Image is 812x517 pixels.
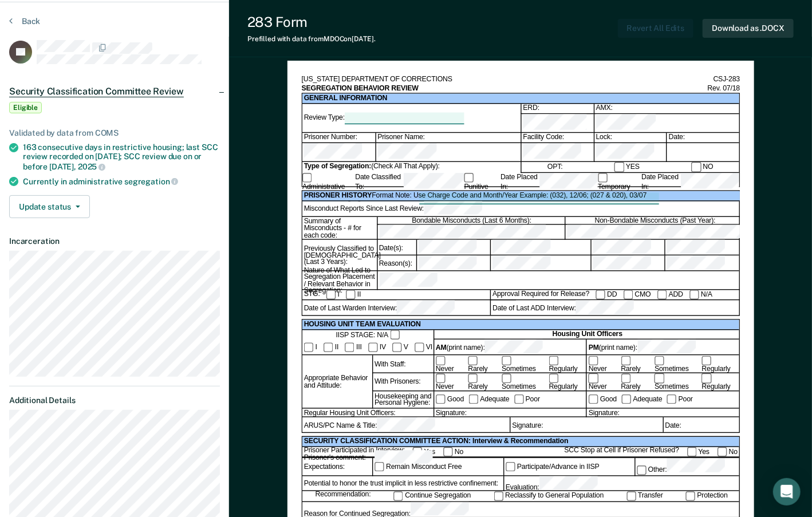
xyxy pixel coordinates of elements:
input: NO [691,163,701,172]
div: Yes [679,447,709,457]
div: Reason for Segregation Classification: [304,192,739,204]
div: Prisoner Number: [302,133,375,143]
span: 2025 [78,162,105,171]
div: Bondable Misconducts (Last 6 Months): [377,217,565,224]
label: Administrative [302,173,349,192]
label: Poor [667,395,693,405]
label: Never [436,356,463,373]
label: CMO [623,290,651,300]
div: Date: [667,133,739,143]
div: Facility Code: [521,133,593,143]
input: Regularly [549,356,558,366]
input: Yes [413,447,423,457]
label: II [346,290,361,300]
input: Protection [685,492,695,502]
input: Sometimes [655,374,664,384]
input: Rarely [621,356,630,366]
input: CMO [623,290,633,300]
div: ERD: [521,114,593,133]
div: SCC Stop at Cell if Prisoner Refused? [564,447,739,457]
div: Misconduct Reports Since Last Review: [304,202,744,216]
b: SECURITY CLASSIFICATION COMMITTEE ACTION: Interview & Recommendation [304,437,569,445]
input: Regularly [701,374,711,384]
div: Approval Required for Release? [492,290,589,299]
input: V [392,342,402,352]
label: I [326,290,340,300]
b: PM [589,344,599,351]
input: II [324,342,333,352]
div: Regular Housing Unit Officers: [302,409,433,417]
b: Housing Unit Officers [553,331,622,338]
div: Date(s): [377,240,416,256]
label: Never [589,356,616,373]
div: With Staff: [372,356,433,373]
label: Regularly [701,374,739,390]
label: Other: [637,465,667,475]
dt: Additional Details [9,396,220,405]
div: Bondable Misconducts (Last 6 Months): [377,224,565,240]
input: Transfer [626,492,636,502]
label: Sometimes [655,374,697,390]
button: Update status [9,195,90,218]
div: Signature: [586,409,739,417]
span: Eligible [9,102,42,113]
input: I [304,342,314,352]
input: Poor [514,395,524,405]
input: IV [368,342,378,352]
input: Continue Segregation [393,492,403,502]
div: 283 Form [247,14,376,30]
button: Download as .DOCX [703,19,794,38]
label: Transfer [626,492,663,502]
div: Signature: [433,409,586,417]
label: Protection [685,492,727,502]
label: Never [436,374,463,390]
label: No [443,447,463,457]
input: Rarely [468,356,478,366]
div: AMX: [593,114,739,133]
div: OPT: [547,163,563,172]
div: Date of Last ADD Interview: [492,301,743,315]
div: (Check All That Apply): [302,163,521,173]
label: Continue Segregation [393,492,471,502]
label: I [304,342,317,352]
label: IV [368,342,386,352]
label: Regularly [549,374,586,390]
div: Facility Code: [521,143,593,163]
input: Remain Misconduct Free [375,462,384,472]
label: Good [589,395,617,405]
input: Good [436,395,446,405]
div: Prisoner Participated in Interview: [304,447,463,457]
div: Date Classified To: [302,173,464,192]
label: Good [436,395,464,405]
div: ERD: [521,104,593,114]
div: Nature of What Led to Segregation Placement / Relevant Behavior in Segregation: [302,271,377,290]
input: Reclassify to General Population [494,492,503,502]
div: Previously Classified to [DEMOGRAPHIC_DATA] (Last 3 Years): [302,240,377,272]
div: (print name): [589,340,739,355]
div: Rev. 07/18 [707,84,740,93]
div: Expectations: [302,459,372,476]
div: Appropriate Behavior and Attitude: [302,356,372,409]
label: Regularly [549,356,586,373]
b: SEGREGATION BEHAVIOR REVIEW [301,84,418,93]
label: DD [596,290,617,300]
input: Sometimes [502,374,511,384]
div: Validated by data from COMS [9,128,220,138]
label: NO [691,163,713,172]
input: Poor [667,395,677,405]
label: Rarely [468,374,497,390]
div: CSJ-283 [714,75,740,84]
input: Adequate [621,395,631,405]
div: (print name): [436,340,586,355]
input: Regularly [549,374,558,384]
input: III [345,342,354,352]
input: Temporary [598,173,608,183]
b: AM [436,344,447,351]
div: ARUS/PC Name & Title: [304,418,510,433]
div: STG: [304,290,320,299]
div: Prisoner Name: [375,143,521,163]
input: Administrative [302,173,312,183]
div: Signature: [510,418,663,433]
label: II [324,342,338,352]
div: Currently in administrative [23,176,220,187]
